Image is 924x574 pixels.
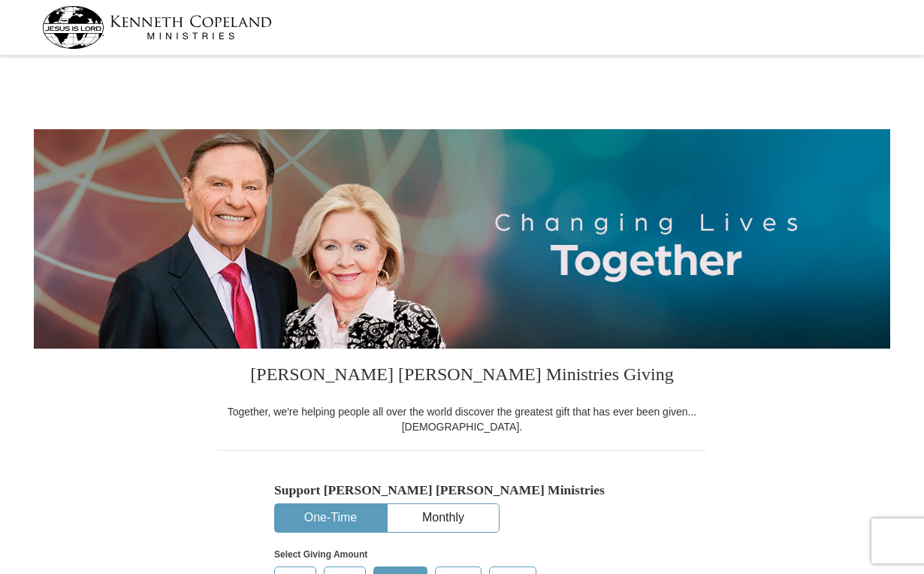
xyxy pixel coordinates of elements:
[274,482,650,498] h5: Support [PERSON_NAME] [PERSON_NAME] Ministries
[218,349,706,404] h3: [PERSON_NAME] [PERSON_NAME] Ministries Giving
[388,504,499,532] button: Monthly
[274,549,367,560] strong: Select Giving Amount
[218,404,706,434] div: Together, we're helping people all over the world discover the greatest gift that has ever been g...
[42,6,272,49] img: kcm-header-logo.svg
[275,504,386,532] button: One-Time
